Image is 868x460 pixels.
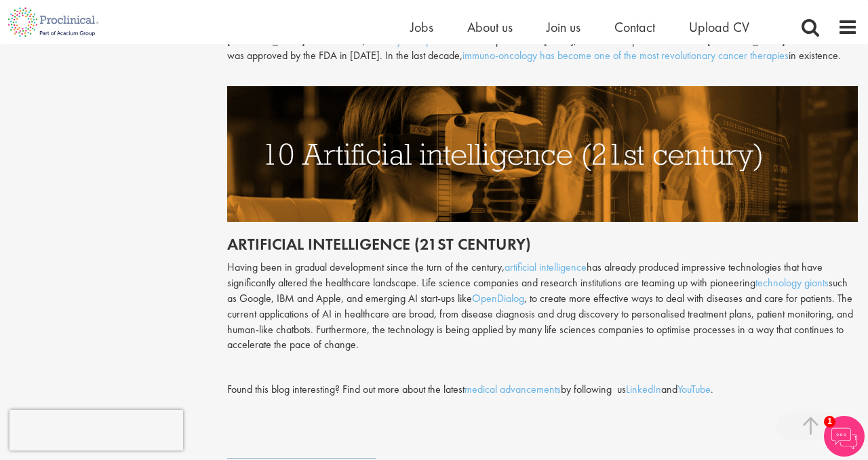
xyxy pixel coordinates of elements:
[505,260,587,274] a: artificial intelligence
[366,33,443,47] a: antibody therapies
[227,235,858,253] h2: Artificial intelligence (21st century)
[465,382,561,396] a: medical advancements
[227,382,858,398] div: Found this blog interesting? Find out more about the latest by following us and .
[689,18,749,36] a: Upload CV
[467,18,513,36] a: About us
[472,291,524,305] a: OpenDialog
[677,382,711,396] a: YouTube
[227,260,858,353] p: Having been in gradual development since the turn of the century, has already produced impressive...
[9,410,183,451] iframe: reCAPTCHA
[824,416,835,427] span: 1
[614,18,655,36] a: Contact
[824,416,865,457] img: Chatbot
[626,382,661,396] a: LinkedIn
[755,275,829,290] a: technology giants
[410,18,433,36] a: Jobs
[547,18,580,36] a: Join us
[227,86,858,222] img: Artificial Intelligence (21st century)
[462,48,789,62] a: immuno-oncology has become one of the most revolutionary cancer therapies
